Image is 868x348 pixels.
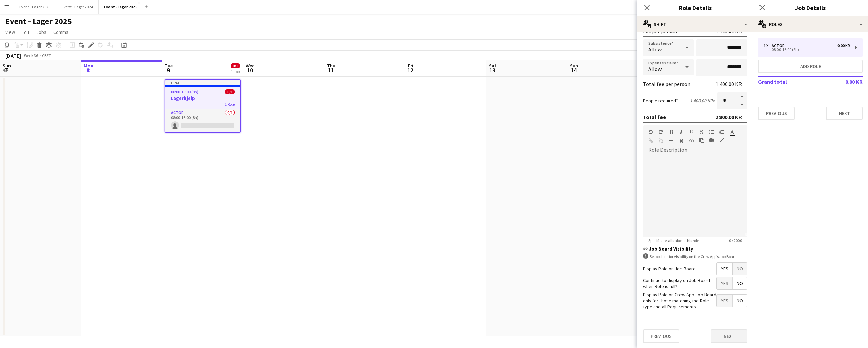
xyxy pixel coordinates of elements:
[669,129,673,135] button: Bold
[709,137,714,143] button: Insert video
[407,66,413,74] span: 12
[5,16,72,26] h1: Event - Lager 2025
[733,277,747,289] span: No
[716,81,742,87] div: 1 400.00 KR
[758,107,795,120] button: Previous
[225,102,235,107] span: 1 Role
[53,29,68,35] span: Comms
[643,253,747,260] div: Set options for visibility on the Crew App’s Job Board
[715,114,742,121] div: 2 800.00 KR
[764,43,772,48] div: 1 x
[643,266,696,272] label: Display Role on Job Board
[42,53,51,58] div: CEST
[823,76,863,87] td: 0.00 KR
[717,263,732,275] span: Yes
[637,16,753,32] div: Shift
[3,63,11,69] span: Sun
[569,66,578,74] span: 14
[56,0,99,14] button: Event - Lager 2024
[689,129,694,135] button: Underline
[730,129,734,135] button: Text Color
[719,129,724,135] button: Ordered List
[99,0,142,14] button: Event - Lager 2025
[643,238,705,243] span: Specific details about this role
[245,66,255,74] span: 10
[5,52,21,59] div: [DATE]
[837,43,850,48] div: 0.00 KR
[764,48,850,51] div: 08:00-16:00 (8h)
[699,129,704,135] button: Strikethrough
[19,28,32,37] a: Edit
[711,329,747,343] button: Next
[165,109,240,132] app-card-role: Actor0/108:00-16:00 (8h)
[643,114,666,121] div: Total fee
[225,89,235,94] span: 0/1
[231,63,240,68] span: 0/1
[165,80,240,85] div: Draft
[648,129,653,135] button: Undo
[84,63,93,69] span: Mon
[246,63,255,69] span: Wed
[165,79,241,133] app-job-card: Draft08:00-16:00 (8h)0/1Lagerhjelp1 RoleActor0/108:00-16:00 (8h)
[326,66,335,74] span: 11
[643,277,716,289] label: Continue to display on Job Board when Role is full?
[327,63,335,69] span: Thu
[717,277,732,289] span: Yes
[724,238,747,243] span: 0 / 2000
[637,3,753,12] h3: Role Details
[753,3,868,12] h3: Job Details
[690,97,715,104] div: 1 400.00 KR x
[758,60,863,73] button: Add role
[22,29,29,35] span: Edit
[643,246,747,252] h3: Job Board Visibility
[643,329,679,343] button: Previous
[34,28,49,37] a: Jobs
[699,137,704,143] button: Paste as plain text
[658,129,663,135] button: Redo
[408,63,413,69] span: Fri
[643,291,716,310] label: Display Role on Crew App Job Board only for those matching the Role type and all Requirements
[733,263,747,275] span: No
[165,95,240,101] h3: Lagerhjelp
[689,138,694,144] button: HTML Code
[648,66,662,72] span: Allow
[643,81,690,87] div: Total fee per person
[736,101,747,109] button: Decrease
[164,66,173,74] span: 9
[488,66,496,74] span: 13
[826,107,863,120] button: Next
[717,295,732,307] span: Yes
[679,138,684,144] button: Clear Formatting
[643,97,678,104] label: People required
[758,76,823,87] td: Grand total
[669,138,673,144] button: Horizontal Line
[753,16,868,32] div: Roles
[2,66,11,74] span: 7
[570,63,578,69] span: Sun
[83,66,93,74] span: 8
[231,69,240,74] div: 1 Job
[51,28,71,37] a: Comms
[679,129,684,135] button: Italic
[5,29,15,35] span: View
[709,129,714,135] button: Unordered List
[14,0,56,14] button: Event - Lager 2023
[22,53,39,58] span: Week 36
[719,137,724,143] button: Fullscreen
[165,63,173,69] span: Tue
[171,89,198,94] span: 08:00-16:00 (8h)
[3,28,18,37] a: View
[489,63,496,69] span: Sat
[36,29,46,35] span: Jobs
[736,92,747,101] button: Increase
[648,46,662,53] span: Allow
[772,43,787,48] div: Actor
[733,295,747,307] span: No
